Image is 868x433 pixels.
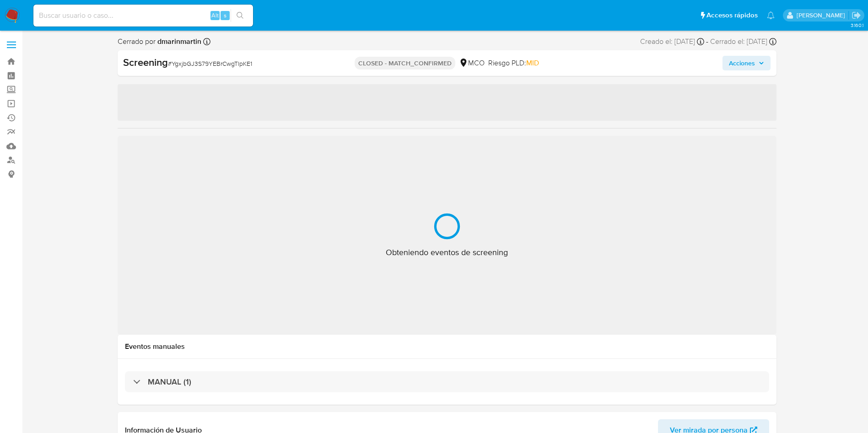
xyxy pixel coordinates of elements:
[211,11,219,20] span: Alt
[526,58,539,68] span: MID
[118,84,776,121] span: ‌
[722,56,771,70] button: Acciones
[729,56,755,70] span: Acciones
[706,11,758,20] span: Accesos rápidos
[168,59,252,68] span: # YgxjbGJ3S79YEBrCwgTlpKE1
[33,10,253,21] input: Buscar usuario o caso...
[231,9,249,22] button: search-icon
[118,37,201,47] span: Cerrado por
[123,55,168,69] b: Screening
[797,11,848,20] p: david.marinmartinez@mercadolibre.com.co
[125,342,769,351] h1: Eventos manuales
[852,11,861,20] a: Salir
[706,37,708,47] span: -
[459,58,485,68] div: MCO
[355,57,455,69] p: CLOSED - MATCH_CONFIRMED
[640,37,704,47] div: Creado el: [DATE]
[488,58,539,68] span: Riesgo PLD:
[148,377,191,387] h3: MANUAL (1)
[224,11,226,20] span: s
[710,37,776,47] div: Cerrado el: [DATE]
[125,371,769,392] div: MANUAL (1)
[156,36,201,47] b: dmarinmartin
[767,11,775,19] a: Notificaciones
